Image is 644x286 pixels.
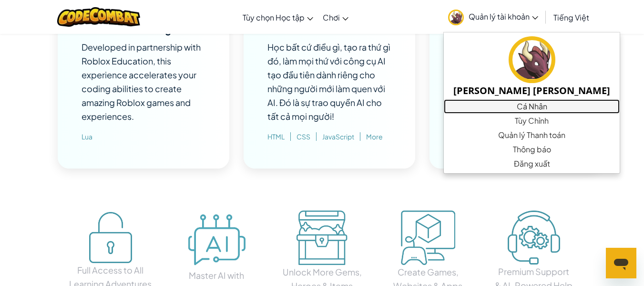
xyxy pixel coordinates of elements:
[508,211,560,265] img: Vector image to illustrate Premium Support[NEWLINE]& AI-Powered Help
[267,25,330,34] div: AI HackStack
[82,25,182,34] div: CodeCombat Thế giới
[184,207,248,268] img: Vector image to illustrate Master AI with[NEWLINE]AI HackStack
[444,128,620,142] a: Quản lý Thanh toán
[393,265,462,279] div: Create Games,
[243,12,305,22] span: Tùy chọn Học tập
[69,263,152,277] div: Full Access to All
[448,10,464,25] img: avatar
[443,2,543,32] a: Quản lý tài khoản
[89,212,132,263] img: Vector image to illustrate Full Access to All[NEWLINE]Learning Adventures
[296,211,348,265] img: Vector image to illustrate Unlock More Gems,[NEWLINE]Heroes & Items
[82,132,92,141] span: Lua
[318,4,353,30] a: Chơi
[444,35,620,99] a: [PERSON_NAME] [PERSON_NAME]
[283,265,362,279] div: Unlock More Gems,
[267,132,291,141] span: HTML
[238,4,318,30] a: Tùy chọn Học tập
[323,12,340,22] span: Chơi
[495,265,572,278] div: Premium Support
[57,7,141,27] img: CodeCombat logo
[453,83,610,98] h5: [PERSON_NAME] [PERSON_NAME]
[444,99,620,114] a: Cá Nhân
[513,144,551,155] span: Thông báo
[360,132,383,141] span: More
[267,42,390,122] span: Học bất cứ điều gì, tạo ra thứ gì đó, làm mọi thứ với công cụ AI tạo đầu tiên dành riêng cho nhữn...
[401,211,455,265] img: Vector image to illustrate Create Games,[NEWLINE]Websites & Apps
[606,248,636,278] iframe: Button to launch messaging window, conversation in progress
[82,42,201,122] span: Developed in partnership with Roblox Education, this experience accelerates your coding abilities...
[189,268,244,282] div: Master AI with
[444,142,620,157] a: Thông báo
[549,4,594,30] a: Tiếng Việt
[317,132,360,141] span: JavaScript
[553,12,589,22] span: Tiếng Việt
[291,132,317,141] span: CSS
[509,36,555,83] img: avatar
[444,157,620,171] a: Đăng xuất
[444,114,620,128] a: Tùy Chỉnh
[469,11,538,21] span: Quản lý tài khoản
